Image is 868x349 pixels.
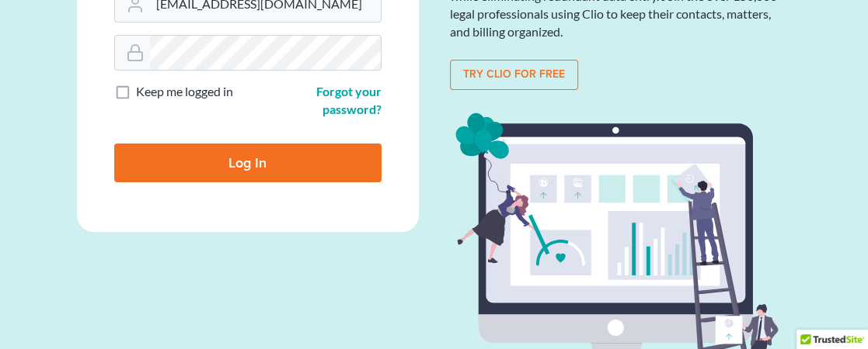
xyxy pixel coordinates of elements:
[316,84,382,116] a: Forgot your password?
[114,143,382,182] input: Log In
[450,60,578,91] a: Try clio for free
[136,83,233,101] label: Keep me logged in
